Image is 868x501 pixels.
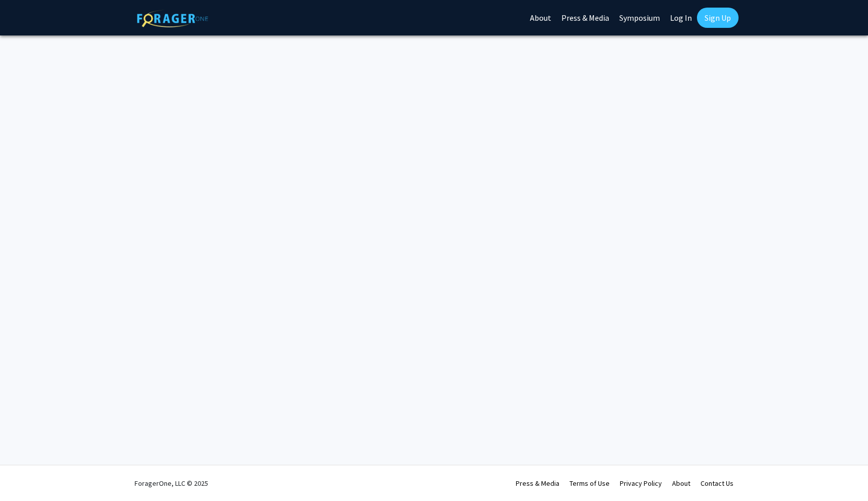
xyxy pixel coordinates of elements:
[672,479,690,488] a: About
[137,10,208,27] img: ForagerOne Logo
[620,479,662,488] a: Privacy Policy
[825,455,860,493] iframe: Chat
[516,479,559,488] a: Press & Media
[697,8,739,28] a: Sign Up
[135,466,208,501] div: ForagerOne, LLC © 2025
[700,479,733,488] a: Contact Us
[570,479,610,488] a: Terms of Use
